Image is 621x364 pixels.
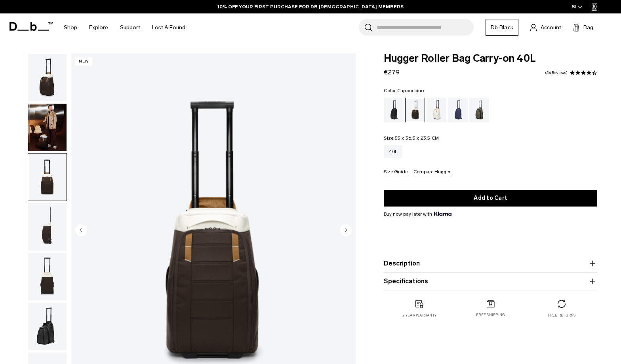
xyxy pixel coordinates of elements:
[476,312,505,318] p: Free shipping
[28,302,67,351] button: Hugger Roller Bag Carry-on 40L Cappuccino
[384,277,597,286] button: Specifications
[28,153,67,201] button: Hugger Roller Bag Carry-on 40L Cappuccino
[448,98,468,122] a: Blue Hour
[28,154,67,201] img: Hugger Roller Bag Carry-on 40L Cappuccino
[583,23,593,32] span: Bag
[384,190,597,207] button: Add to Cart
[89,13,108,42] a: Explore
[413,169,450,175] button: Compare Hugger
[530,23,561,32] a: Account
[152,13,185,42] a: Lost & Found
[548,313,576,318] p: Free returns
[469,98,489,122] a: Forest Green
[28,103,67,152] button: Hugger Roller Bag Carry-on 40L Cappuccino
[427,98,446,122] a: Oatmilk
[58,13,191,42] nav: Main Navigation
[573,23,593,32] button: Bag
[75,57,92,66] p: New
[545,71,568,75] a: 24 reviews
[75,224,87,237] button: Previous slide
[64,13,77,42] a: Shop
[384,259,597,268] button: Description
[434,212,451,216] img: {"height" => 20, "alt" => "Klarna"}
[217,3,404,10] a: 10% OFF YOUR FIRST PURCHASE FOR DB [DEMOGRAPHIC_DATA] MEMBERS
[541,23,561,32] span: Account
[28,253,67,300] img: Hugger Roller Bag Carry-on 40L Cappuccino
[28,303,67,350] img: Hugger Roller Bag Carry-on 40L Cappuccino
[28,252,67,301] button: Hugger Roller Bag Carry-on 40L Cappuccino
[384,53,597,64] span: Hugger Roller Bag Carry-on 40L
[397,88,424,93] span: Cappuccino
[384,145,402,158] a: 40L
[340,224,352,237] button: Next slide
[120,13,140,42] a: Support
[395,135,439,141] span: 55 x 36.5 x 23.5 CM
[28,203,67,250] img: Hugger Roller Bag Carry-on 40L Cappuccino
[384,68,400,76] span: €279
[384,88,424,93] legend: Color:
[28,53,67,102] button: Hugger Roller Bag Carry-on 40L Cappuccino
[486,19,518,36] a: Db Black
[28,54,67,101] img: Hugger Roller Bag Carry-on 40L Cappuccino
[405,98,425,122] a: Cappuccino
[384,210,451,218] span: Buy now pay later with
[402,313,436,318] p: 2 year warranty
[384,169,408,175] button: Size Guide
[384,98,404,122] a: Black Out
[384,136,439,140] legend: Size:
[28,104,67,151] img: Hugger Roller Bag Carry-on 40L Cappuccino
[28,203,67,251] button: Hugger Roller Bag Carry-on 40L Cappuccino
